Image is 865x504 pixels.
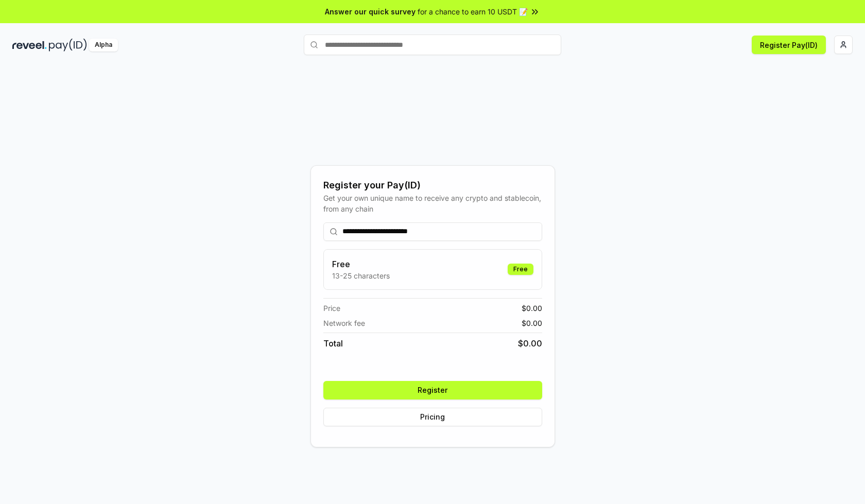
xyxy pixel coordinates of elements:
div: Get your own unique name to receive any crypto and stablecoin, from any chain [323,193,542,214]
span: Price [323,303,340,314]
span: for a chance to earn 10 USDT 📝 [418,6,528,17]
img: reveel_dark [12,39,47,51]
span: Network fee [323,318,365,328]
button: Register Pay(ID) [752,36,826,54]
span: $ 0.00 [518,337,542,350]
span: $ 0.00 [522,318,542,328]
span: $ 0.00 [522,303,542,314]
button: Pricing [323,408,542,426]
img: pay_id [49,39,87,51]
button: Register [323,381,542,399]
div: Alpha [89,39,118,51]
div: Register your Pay(ID) [323,178,542,193]
p: 13-25 characters [332,270,390,281]
span: Answer our quick survey [325,6,416,17]
span: Total [323,337,343,350]
div: Free [508,264,533,275]
h3: Free [332,258,390,270]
